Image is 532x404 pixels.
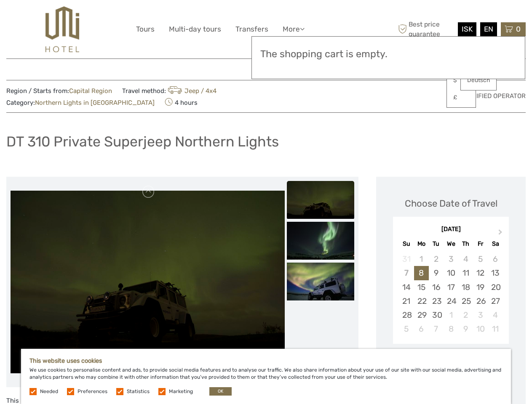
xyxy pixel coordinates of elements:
img: c91789d7c26a42a4bbb4687f621beddf_slider_thumbnail.jpg [287,222,354,260]
label: Needed [40,388,58,395]
div: Choose Thursday, September 25th, 2025 [458,294,473,308]
div: Choose Date of Travel [405,197,497,210]
div: Choose Saturday, October 11th, 2025 [488,322,503,336]
div: Choose Wednesday, October 8th, 2025 [444,322,458,336]
div: Choose Tuesday, October 7th, 2025 [429,322,444,336]
div: Choose Thursday, October 2nd, 2025 [458,308,473,322]
div: Choose Saturday, September 20th, 2025 [488,280,503,294]
div: Sa [488,238,503,250]
div: Not available Sunday, August 31st, 2025 [399,252,414,266]
a: More [283,23,305,35]
img: ac05cf40673440bcb3e8cf4c9c0c4d50_main_slider.jpg [11,191,285,373]
div: Choose Sunday, September 28th, 2025 [399,308,414,322]
div: Choose Tuesday, September 9th, 2025 [429,266,444,280]
a: $ [447,73,476,88]
div: Choose Thursday, September 11th, 2025 [458,266,473,280]
img: ac05cf40673440bcb3e8cf4c9c0c4d50_slider_thumbnail.jpg [287,181,354,219]
div: [DATE] [393,225,509,234]
div: Not available Saturday, September 6th, 2025 [488,252,503,266]
span: Verified Operator [464,92,526,101]
a: £ [447,90,476,105]
a: Northern Lights in [GEOGRAPHIC_DATA] [35,99,155,106]
div: Su [399,238,414,250]
h3: The shopping cart is empty. [260,48,516,60]
div: Choose Thursday, September 18th, 2025 [458,280,473,294]
div: Choose Tuesday, September 23rd, 2025 [429,294,444,308]
div: Fr [473,238,488,250]
div: Choose Thursday, October 9th, 2025 [458,322,473,336]
label: Statistics [127,388,150,395]
button: Open LiveChat chat widget [97,13,107,23]
a: Deutsch [461,73,496,88]
div: Choose Wednesday, September 24th, 2025 [444,294,458,308]
span: Category: [6,98,155,107]
a: Multi-day tours [169,23,221,35]
div: Choose Tuesday, September 16th, 2025 [429,280,444,294]
h5: This website uses cookies [29,357,503,364]
div: We [444,238,458,250]
div: Choose Tuesday, September 30th, 2025 [429,308,444,322]
a: Capital Region [69,87,112,95]
div: EN [480,22,497,36]
div: Not available Thursday, September 4th, 2025 [458,252,473,266]
div: Mo [414,238,429,250]
div: Choose Monday, September 29th, 2025 [414,308,429,322]
p: We're away right now. Please check back later! [12,15,95,21]
h1: DT 310 Private Superjeep Northern Lights [6,133,279,150]
span: 0 [515,25,522,33]
div: Choose Monday, September 8th, 2025 [414,266,429,280]
img: 526-1e775aa5-7374-4589-9d7e-5793fb20bdfc_logo_big.jpg [45,6,79,52]
div: Not available Wednesday, September 3rd, 2025 [444,252,458,266]
div: Choose Friday, October 3rd, 2025 [473,308,488,322]
div: Choose Wednesday, September 10th, 2025 [444,266,458,280]
div: Choose Wednesday, September 17th, 2025 [444,280,458,294]
div: Choose Sunday, October 5th, 2025 [399,322,414,336]
div: Choose Monday, September 15th, 2025 [414,280,429,294]
div: Choose Saturday, October 4th, 2025 [488,308,503,322]
div: Choose Monday, September 22nd, 2025 [414,294,429,308]
div: Choose Friday, September 19th, 2025 [473,280,488,294]
button: OK [209,387,232,396]
a: Tours [136,23,155,35]
img: 3461b4c5108741fbbd4b5b056beefd0f_slider_thumbnail.jpg [287,263,354,300]
div: Choose Friday, September 12th, 2025 [473,266,488,280]
label: Preferences [78,388,107,395]
a: Jeep / 4x4 [166,87,217,95]
button: Next Month [495,227,508,241]
div: Choose Wednesday, October 1st, 2025 [444,308,458,322]
div: Choose Friday, September 26th, 2025 [473,294,488,308]
div: Not available Tuesday, September 2nd, 2025 [429,252,444,266]
div: month 2025-09 [396,252,506,336]
div: Choose Sunday, September 21st, 2025 [399,294,414,308]
span: ISK [462,25,473,33]
div: Choose Sunday, September 14th, 2025 [399,280,414,294]
a: Transfers [235,23,268,35]
div: Tu [429,238,444,250]
div: We use cookies to personalise content and ads, to provide social media features and to analyse ou... [21,349,511,404]
div: Not available Friday, September 5th, 2025 [473,252,488,266]
div: Choose Monday, October 6th, 2025 [414,322,429,336]
div: Not available Monday, September 1st, 2025 [414,252,429,266]
div: Choose Saturday, September 27th, 2025 [488,294,503,308]
div: Choose Saturday, September 13th, 2025 [488,266,503,280]
span: Travel method: [122,85,217,96]
div: Th [458,238,473,250]
label: Marketing [169,388,193,395]
span: Region / Starts from: [6,87,112,96]
div: Not available Sunday, September 7th, 2025 [399,266,414,280]
span: Best price guarantee [396,20,456,38]
div: Choose Friday, October 10th, 2025 [473,322,488,336]
span: 4 hours [165,96,198,108]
